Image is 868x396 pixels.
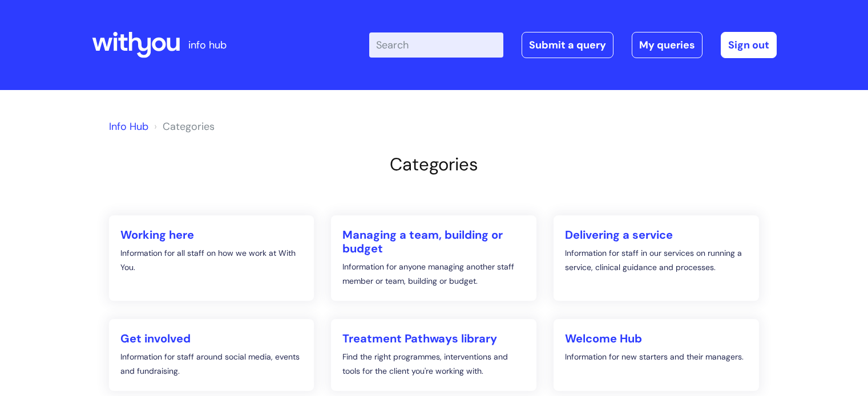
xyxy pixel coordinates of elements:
a: Submit a query [522,32,613,58]
p: Information for all staff on how we work at With You. [120,246,303,275]
h2: Categories [109,154,760,175]
h2: Treatment Pathways library [342,332,525,345]
p: Information for staff in our services on running a service, clinical guidance and processes. [565,246,748,275]
a: Treatment Pathways library Find the right programmes, interventions and tools for the client you'... [331,319,536,391]
p: Information for anyone managing another staff member or team, building or budget. [342,260,525,288]
h2: Welcome Hub [565,332,748,345]
input: Search [369,32,503,58]
a: Sign out [721,32,777,58]
div: | - [369,32,777,58]
h2: Managing a team, building or budget [342,228,525,255]
p: Information for staff around social media, events and fundraising. [120,350,303,378]
h2: Get involved [120,332,303,345]
a: My queries [632,32,703,58]
a: Delivering a service Information for staff in our services on running a service, clinical guidanc... [554,215,759,301]
p: Information for new starters and their managers. [565,350,748,364]
a: Managing a team, building or budget Information for anyone managing another staff member or team,... [331,215,536,301]
a: Get involved Information for staff around social media, events and fundraising. [109,319,314,391]
h2: Working here [120,228,303,242]
p: info hub [188,36,227,54]
h2: Delivering a service [565,228,748,242]
p: Find the right programmes, interventions and tools for the client you're working with. [342,350,525,378]
a: Working here Information for all staff on how we work at With You. [109,215,314,301]
a: Info Hub [109,120,148,133]
li: Solution home [151,117,215,136]
a: Welcome Hub Information for new starters and their managers. [554,319,759,391]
